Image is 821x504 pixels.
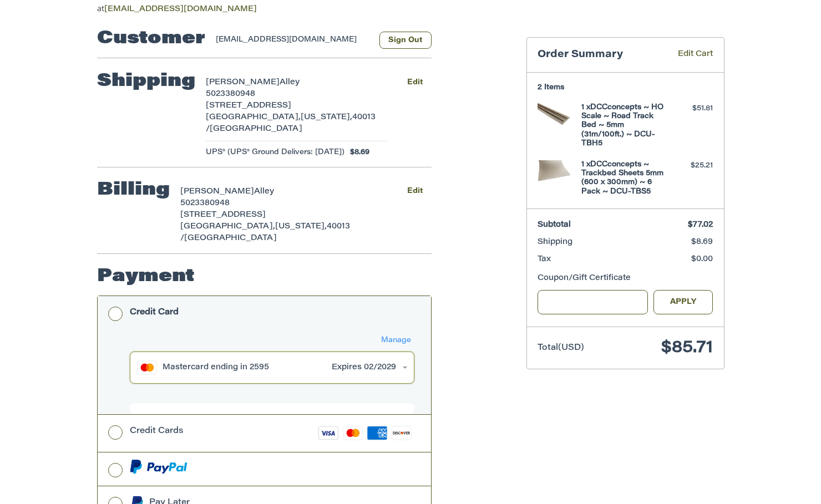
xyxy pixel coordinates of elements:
button: Mastercard ending in 2595Expires 02/2029 [130,352,414,384]
button: Edit [399,74,432,90]
span: [STREET_ADDRESS] [180,211,266,219]
span: $85.71 [661,340,713,357]
img: PayPal icon [130,460,187,474]
div: Coupon/Gift Certificate [538,273,713,284]
h2: Shipping [97,70,195,93]
h4: 1 x DCCconcepts ~ HO Scale ~ Road Track Bed ~ 5mm (31m/100ft.) ~ DCU-TBH5 [581,103,666,148]
button: Manage [378,334,414,347]
span: UPS® (UPS® Ground Delivers: [DATE]) [206,147,344,158]
h4: 1 x DCCconcepts ~ Trackbed Sheets 5mm (600 x 300mm) ~ 6 Pack ~ DCU-TBS5 [581,160,666,196]
h2: Payment [97,266,195,288]
span: [US_STATE], [301,114,352,121]
span: [GEOGRAPHIC_DATA] [210,125,302,133]
span: [PERSON_NAME] [206,79,280,86]
span: 5023380948 [206,90,255,98]
button: Apply [653,290,713,315]
div: $51.81 [669,103,713,114]
span: $8.69 [691,238,713,246]
div: Expires 02/2029 [332,362,396,374]
a: [EMAIL_ADDRESS][DOMAIN_NAME] [104,6,257,13]
span: [GEOGRAPHIC_DATA], [180,223,275,231]
button: Edit [399,184,432,200]
a: Edit Cart [662,49,713,62]
span: Alley [280,79,300,86]
span: [US_STATE], [275,223,327,231]
span: Tax [538,256,551,263]
span: Shipping [538,238,572,246]
span: Alley [254,188,274,196]
span: $8.69 [344,147,369,158]
span: [PERSON_NAME] [180,188,254,196]
span: 5023380948 [180,200,230,207]
span: $0.00 [691,256,713,263]
div: Credit Cards [130,422,184,440]
div: Credit Card [130,303,179,322]
span: 40013 / [180,223,350,242]
h2: Billing [97,179,170,201]
span: [GEOGRAPHIC_DATA], [206,114,301,121]
input: Gift Certificate or Coupon Code [538,290,648,315]
span: $77.02 [688,221,713,229]
span: [STREET_ADDRESS] [206,102,291,110]
div: $25.21 [669,160,713,171]
span: Total (USD) [538,344,584,352]
div: [EMAIL_ADDRESS][DOMAIN_NAME] [216,34,368,49]
div: Mastercard ending in 2595 [163,362,327,374]
h2: Customer [97,28,205,50]
span: [GEOGRAPHIC_DATA] [184,235,277,242]
h3: Order Summary [538,49,662,62]
button: Sign Out [379,32,432,49]
span: Subtotal [538,221,571,229]
h3: 2 Items [538,83,713,92]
